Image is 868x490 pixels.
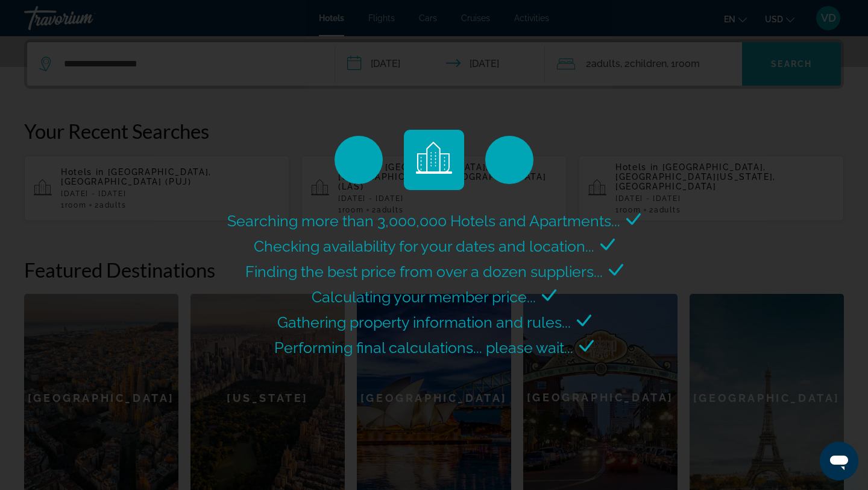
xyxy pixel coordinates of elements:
[245,262,603,281] span: Finding the best price from over a dozen suppliers...
[312,288,536,306] span: Calculating your member price...
[277,313,571,331] span: Gathering property information and rules...
[227,212,620,230] span: Searching more than 3,000,000 Hotels and Apartments...
[820,442,858,480] iframe: Button to launch messaging window
[254,237,594,255] span: Checking availability for your dates and location...
[274,339,573,357] span: Performing final calculations... please wait...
